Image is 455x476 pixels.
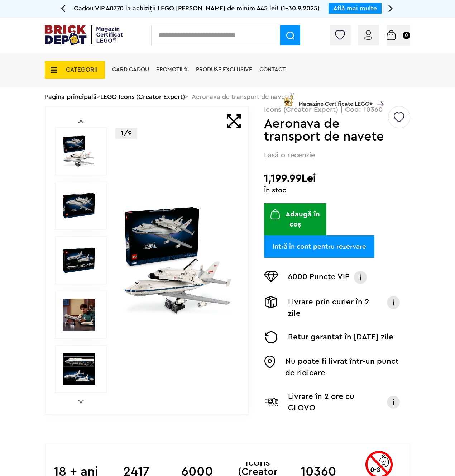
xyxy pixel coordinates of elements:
[264,150,315,160] span: Lasă o recenzie
[63,190,95,222] img: Aeronava de transport de navete
[264,398,278,406] img: Livrare Glovo
[288,391,383,414] p: Livrare în 2 ore cu GLOVO
[63,353,95,385] img: LEGO Icons (Creator Expert) Aeronava de transport de navete
[264,187,410,194] div: În stoc
[373,92,384,98] a: Magazine Certificate LEGO®
[264,356,276,368] img: Easybox
[74,5,320,11] span: Cadou VIP 40770 la achiziții LEGO [PERSON_NAME] de minim 445 lei! (1-30.9.2025)
[264,117,387,143] h1: Aeronava de transport de navete
[112,67,149,72] a: Card Cadou
[63,299,95,331] img: Seturi Lego Aeronava de transport de navete
[333,5,377,11] a: Află mai multe
[63,135,95,167] img: Aeronava de transport de navete
[196,67,252,72] a: Produse exclusive
[78,120,84,123] a: Prev
[264,235,374,258] a: Intră în cont pentru rezervare
[259,67,286,72] a: Contact
[78,400,84,403] a: Next
[264,271,278,282] img: Puncte VIP
[264,331,278,343] img: Returnare
[264,106,410,113] p: Icons (Creator Expert) | Cod: 10360
[264,172,410,185] h2: 1,199.99Lei
[123,205,233,315] img: Aeronava de transport de navete
[288,296,383,319] p: Livrare prin curier în 2 zile
[386,296,401,309] img: Info livrare prin curier
[403,32,410,39] small: 0
[115,128,137,139] p: 1/9
[386,395,401,409] img: Info livrare cu GLOVO
[66,67,98,73] span: CATEGORII
[63,244,95,276] img: Aeronava de transport de navete LEGO 10360
[264,296,278,308] img: Livrare
[288,331,393,343] p: Retur garantat în [DATE] zile
[285,356,410,379] p: Nu poate fi livrat într-un punct de ridicare
[264,203,326,235] button: Adaugă în coș
[298,91,373,108] span: Magazine Certificate LEGO®
[288,271,350,284] p: 6000 Puncte VIP
[156,67,189,72] a: PROMOȚII %
[353,271,368,284] img: Info VIP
